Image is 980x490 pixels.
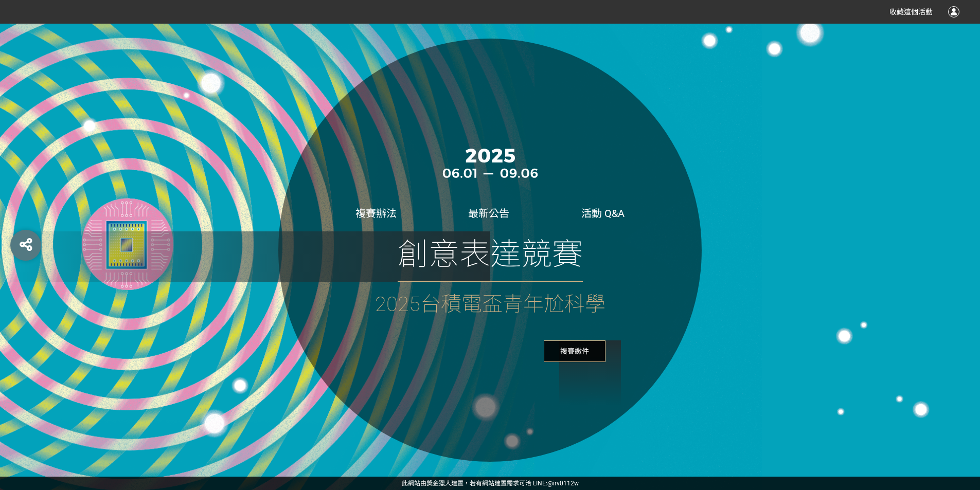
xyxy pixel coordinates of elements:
[889,8,933,16] span: 收藏這個活動
[398,231,583,282] span: 創意表達競賽
[544,340,605,362] span: 複賽繳件
[355,207,397,220] a: 複賽辦法
[402,480,519,487] a: 此網站由獎金獵人建置，若有網站建置需求
[413,139,567,185] img: 5d0afe13-a773-46f4-a174-a6577fbdba24.png
[468,207,509,220] a: 最新公告
[402,480,579,487] span: 可洽 LINE:
[581,207,625,220] a: 活動 Q&A
[547,480,579,487] a: @irv0112w
[375,292,605,316] span: 2025台積電盃青年尬科學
